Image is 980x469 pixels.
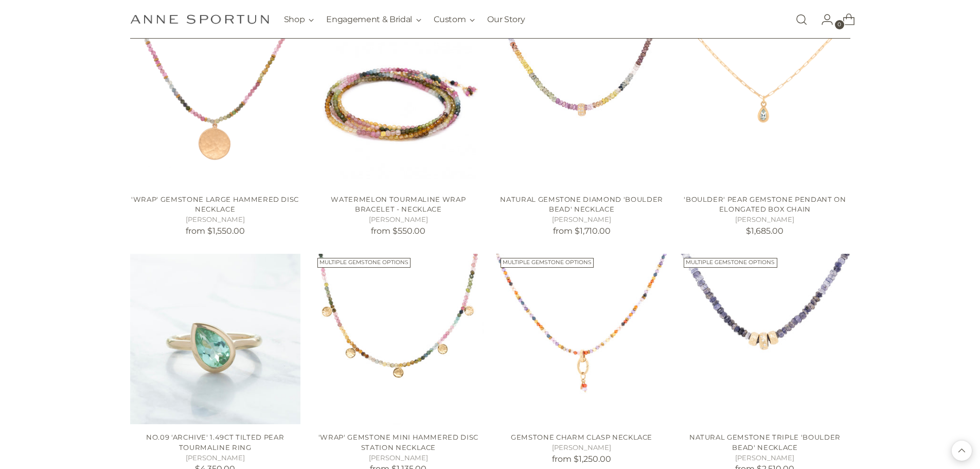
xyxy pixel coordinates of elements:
button: Engagement & Bridal [326,8,421,31]
h5: [PERSON_NAME] [313,215,484,225]
p: from $1,550.00 [130,225,300,237]
a: Natural Gemstone Triple 'Boulder Bead' Necklace [689,433,841,451]
h5: [PERSON_NAME] [496,215,667,225]
span: 0 [835,20,844,29]
a: Our Story [487,8,525,31]
a: No.09 'Archive' 1.49ct Tilted Pear Tourmaline Ring [146,433,284,451]
a: Natural Gemstone Diamond 'Boulder Bead' Necklace [496,15,667,186]
h5: [PERSON_NAME] [130,215,300,225]
a: Natural Gemstone Triple 'Boulder Bead' Necklace [680,254,850,424]
button: Back to top [952,441,972,461]
a: Gemstone Charm Clasp Necklace [511,433,652,441]
a: Open cart modal [834,9,855,30]
a: 'Boulder' Pear Gemstone Pendant on Elongated Box Chain [684,195,846,214]
h5: [PERSON_NAME] [496,443,667,453]
p: from $1,250.00 [496,453,667,465]
p: from $550.00 [313,225,484,237]
a: Natural Gemstone Diamond 'Boulder Bead' Necklace [500,195,663,214]
a: 'Wrap' Gemstone Mini Hammered Disc Station Necklace [318,433,478,451]
span: $1,685.00 [746,226,783,236]
a: No.09 'Archive' 1.49ct Tilted Pear Tourmaline Ring [130,254,300,424]
h5: [PERSON_NAME] [313,453,484,463]
a: 'Wrap' Gemstone Large Hammered Disc Necklace [130,15,300,186]
a: Go to the account page [813,9,833,30]
button: Shop [284,8,314,31]
a: 'Wrap' Gemstone Large Hammered Disc Necklace [131,195,299,214]
p: from $1,710.00 [496,225,667,237]
h5: [PERSON_NAME] [680,453,850,463]
a: Open search modal [791,9,812,30]
a: Watermelon Tourmaline Wrap Bracelet - Necklace [331,195,466,214]
a: Anne Sportun Fine Jewellery [130,14,269,24]
a: Gemstone Charm Clasp Necklace [496,254,667,424]
a: 'Wrap' Gemstone Mini Hammered Disc Station Necklace [313,254,484,424]
button: Custom [434,8,475,31]
a: 'Boulder' Pear Gemstone Pendant on Elongated Box Chain [680,15,850,186]
h5: [PERSON_NAME] [130,453,300,463]
h5: [PERSON_NAME] [680,215,850,225]
a: Watermelon Tourmaline Wrap Bracelet - Necklace [313,15,484,186]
